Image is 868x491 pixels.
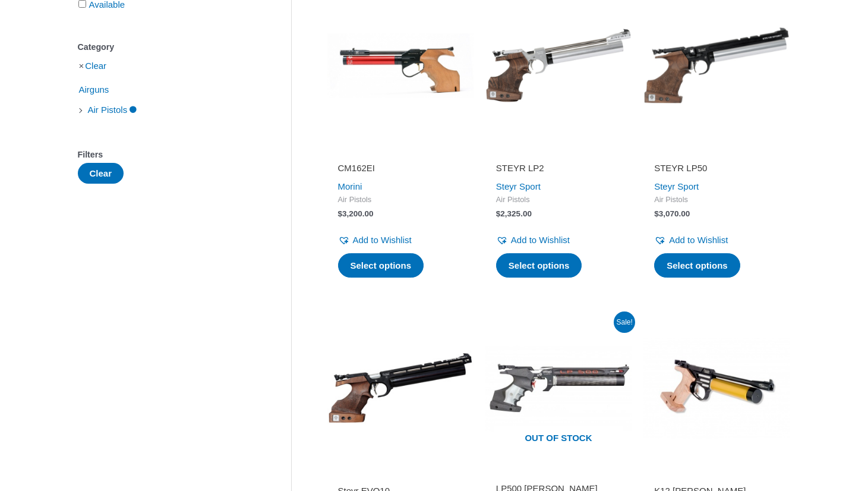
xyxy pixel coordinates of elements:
[669,235,728,245] span: Add to Wishlist
[654,181,699,191] a: Steyr Sport
[494,426,623,453] span: Out of stock
[654,209,690,218] bdi: 3,070.00
[496,146,621,160] iframe: Customer reviews powered by Trustpilot
[87,100,129,120] span: Air Pistols
[654,468,779,483] iframe: Customer reviews powered by Trustpilot
[353,235,412,245] span: Add to Wishlist
[496,209,532,218] bdi: 2,325.00
[338,468,463,483] iframe: Customer reviews powered by Trustpilot
[654,232,728,248] a: Add to Wishlist
[78,39,255,56] div: Category
[496,232,570,248] a: Add to Wishlist
[78,80,111,100] span: Airguns
[78,163,124,184] button: Clear
[614,311,635,333] span: Sale!
[496,162,621,178] a: STEYR LP2
[338,162,463,174] h2: CM162EI
[496,253,582,278] a: Select options for “STEYR LP2”
[78,84,111,94] a: Airguns
[654,209,659,218] span: $
[511,235,570,245] span: Add to Wishlist
[643,315,790,461] img: K12 Kid Pardini
[496,209,501,218] span: $
[496,468,621,483] iframe: Customer reviews powered by Trustpilot
[338,253,424,278] a: Select options for “CM162EI”
[496,162,621,174] h2: STEYR LP2
[654,146,779,160] iframe: Customer reviews powered by Trustpilot
[654,162,779,178] a: STEYR LP50
[85,61,106,71] a: Clear
[338,232,412,248] a: Add to Wishlist
[338,181,362,191] a: Morini
[485,315,632,461] a: Out of stock
[338,195,463,205] span: Air Pistols
[78,146,255,163] div: Filters
[338,162,463,178] a: CM162EI
[654,162,779,174] h2: STEYR LP50
[654,253,740,278] a: Select options for “STEYR LP50”
[87,104,138,114] a: Air Pistols
[485,315,632,461] img: LP500 Meister Manufaktur
[338,146,463,160] iframe: Customer reviews powered by Trustpilot
[654,195,779,205] span: Air Pistols
[327,315,474,461] img: Steyr EVO10
[338,209,343,218] span: $
[496,195,621,205] span: Air Pistols
[496,181,541,191] a: Steyr Sport
[338,209,374,218] bdi: 3,200.00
